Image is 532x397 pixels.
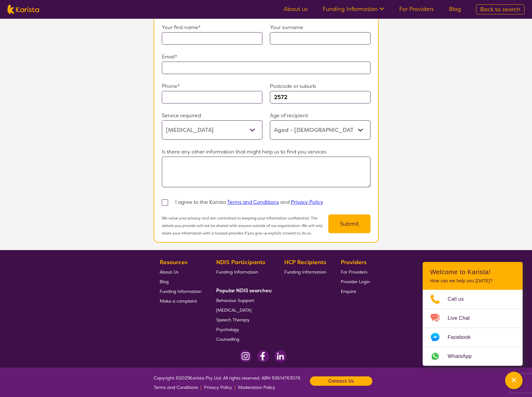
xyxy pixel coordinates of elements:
a: Psychology [216,324,270,334]
a: Behaviour Support [216,295,270,305]
img: Facebook [257,350,269,362]
p: I agree to the Karista and [175,198,323,207]
b: Providers [341,259,366,266]
p: | [235,383,236,392]
p: How can we help you [DATE]? [430,278,515,284]
img: Karista logo [7,5,39,14]
a: Back to search [476,4,525,14]
a: For Providers [341,267,370,277]
a: Terms and Conditions [227,199,279,205]
p: We value your privacy and are committed to keeping your information confidential. The details you... [162,214,328,237]
a: Privacy Policy [204,383,232,392]
a: Provider Login [341,277,370,286]
span: [MEDICAL_DATA] [216,307,251,313]
p: Service required [162,111,262,120]
p: | [201,383,201,392]
b: Resources [160,259,187,266]
span: Funding Information [216,269,258,275]
a: Blog [160,277,201,286]
span: Terms and Conditions [154,384,198,390]
span: Provider Login [341,279,370,284]
h2: Welcome to Karista! [430,268,515,276]
span: Privacy Policy [204,384,232,390]
a: Speech Therapy [216,315,270,324]
b: HCP Recipients [284,259,326,266]
a: Funding Information [323,5,384,13]
span: Counselling [216,336,239,342]
b: NDIS Participants [216,259,265,266]
a: Blog [449,5,461,13]
span: Back to search [480,6,520,13]
b: Popular NDIS searches: [216,287,272,294]
p: Phone* [162,82,262,91]
a: About Us [160,267,201,277]
img: Instagram [240,350,252,362]
span: For Providers [341,269,367,275]
span: Blog [160,279,169,284]
a: For Providers [399,5,434,13]
span: Moderation Policy [238,384,275,390]
p: Email* [162,52,370,62]
span: WhatsApp [448,352,479,361]
a: Terms and Conditions [154,383,198,392]
button: Channel Menu [505,372,523,389]
span: Enquire [341,289,356,294]
span: Call us [448,294,471,304]
span: Copyright © 2025 Karista Pty Ltd. All rights reserved. ABN 92614763076 [154,373,301,392]
a: Web link opens in a new tab. [423,347,523,366]
span: About Us [160,269,178,275]
button: Submit [328,214,370,233]
a: Make a complaint [160,296,201,306]
a: Funding Information [284,267,326,277]
p: Your surname [270,23,370,32]
p: Postcode or suburb [270,82,370,91]
span: Live Chat [448,314,477,323]
p: Is there any other information that might help us to find you services [162,147,370,157]
b: Contact Us [328,376,354,386]
span: Speech Therapy [216,317,250,323]
a: Funding Information [160,286,201,296]
ul: Choose channel [423,290,523,366]
a: Funding Information [216,267,270,277]
span: Funding Information [284,269,326,275]
img: LinkedIn [274,350,286,362]
a: Counselling [216,334,270,344]
div: Channel Menu [423,262,523,366]
span: Make a complaint [160,298,197,304]
span: Behaviour Support [216,298,254,303]
a: About us [284,5,308,13]
p: Your first name* [162,23,262,32]
a: Moderation Policy [238,383,275,392]
a: Enquire [341,286,370,296]
span: Psychology [216,327,239,332]
p: Age of recipient [270,111,370,120]
span: Facebook [448,333,478,342]
a: Privacy Policy [291,199,323,205]
a: [MEDICAL_DATA] [216,305,270,315]
span: Funding Information [160,289,201,294]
